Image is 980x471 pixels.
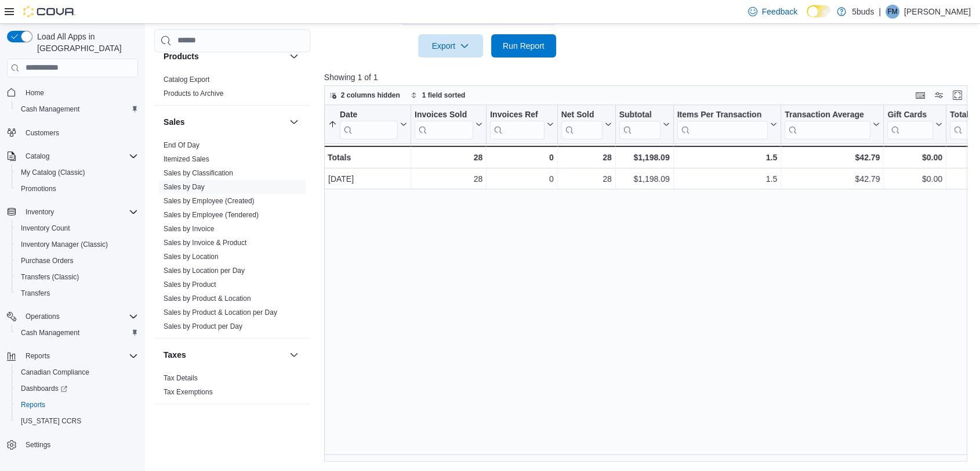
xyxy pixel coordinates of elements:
div: Invoices Sold [415,109,473,120]
button: Export [418,34,483,57]
a: Dashboards [16,382,72,396]
span: Transfers (Classic) [16,270,138,284]
div: Invoices Ref [490,109,544,120]
button: Taxes [287,348,301,362]
div: Date [340,109,398,139]
div: $1,198.09 [619,172,670,186]
div: $1,198.09 [619,150,669,164]
span: Sales by Location per Day [164,266,245,275]
button: Sales [164,116,285,128]
a: Inventory Manager (Classic) [16,238,112,251]
div: Subtotal [619,109,660,139]
span: Catalog [21,149,138,163]
span: Promotions [16,182,138,196]
div: Fatima Mir [885,5,899,19]
span: Inventory Count [16,221,138,235]
div: Transaction Average [785,109,870,120]
a: Transfers [16,286,55,300]
p: | [879,5,881,19]
span: Cash Management [16,102,138,116]
span: Inventory [21,205,138,219]
div: 1.5 [677,150,777,164]
span: 1 field sorted [422,91,466,100]
button: Products [287,49,301,63]
img: Cova [23,6,75,17]
button: Operations [21,310,64,323]
a: Cash Management [16,326,84,340]
button: Date [328,109,407,139]
a: Dashboards [12,380,143,397]
button: Inventory Manager (Classic) [12,236,143,253]
a: Sales by Location per Day [164,267,245,275]
span: Customers [21,125,138,140]
button: Sales [287,115,301,129]
a: Sales by Product & Location per Day [164,308,277,317]
a: Catalog Export [164,75,209,84]
button: Cash Management [12,325,143,341]
a: Canadian Compliance [16,365,94,379]
span: Transfers [16,286,138,300]
a: Purchase Orders [16,254,78,268]
a: Sales by Invoice [164,225,214,233]
div: 1.5 [677,172,778,186]
div: Invoices Sold [415,109,473,139]
a: Home [21,86,49,100]
button: [US_STATE] CCRS [12,413,143,429]
span: Itemized Sales [164,154,209,164]
p: Showing 1 of 1 [324,71,974,83]
div: Subtotal [619,109,660,120]
span: Inventory Manager (Classic) [16,238,138,251]
a: Tax Details [164,374,198,382]
h3: Sales [164,116,185,128]
button: Enter fullscreen [950,88,964,102]
span: Sales by Invoice & Product [164,238,246,247]
div: Totals [328,150,407,164]
button: 1 field sorted [406,88,470,102]
a: [US_STATE] CCRS [16,414,86,428]
button: Items Per Transaction [677,109,777,139]
div: $42.79 [785,150,880,164]
div: Items Per Transaction [677,109,768,139]
div: Gift Card Sales [887,109,933,139]
div: 28 [561,172,612,186]
span: Cash Management [16,326,138,340]
span: Feedback [762,6,797,17]
span: Transfers (Classic) [21,272,79,282]
a: Sales by Product [164,281,216,289]
a: Sales by Product per Day [164,322,242,330]
span: My Catalog (Classic) [16,166,138,179]
button: Inventory [2,204,143,220]
span: Reports [16,398,138,412]
span: Purchase Orders [21,256,74,265]
span: Transfers [21,289,50,298]
a: Customers [21,126,64,140]
span: Settings [21,437,138,452]
button: Customers [2,124,143,141]
span: Cash Management [21,105,79,114]
button: Purchase Orders [12,253,143,269]
button: Catalog [21,149,54,163]
a: My Catalog (Classic) [16,166,90,179]
div: 28 [561,150,611,164]
div: Sales [154,138,310,338]
span: Sales by Employee (Tendered) [164,210,259,220]
a: Transfers (Classic) [16,270,84,284]
div: $0.00 [887,172,942,186]
div: 28 [415,172,482,186]
a: Itemized Sales [164,155,209,163]
span: Sales by Classification [164,168,233,178]
a: Reports [16,398,50,412]
button: Canadian Compliance [12,364,143,380]
div: Date [340,109,398,120]
button: Run Report [491,34,556,57]
span: Dark Mode [807,17,807,18]
p: 5buds [852,5,874,19]
span: Canadian Compliance [21,368,89,377]
span: Products to Archive [164,89,223,98]
span: FM [887,5,897,19]
div: Net Sold [561,109,602,120]
button: Reports [21,349,55,363]
button: Reports [2,348,143,364]
span: Run Report [503,40,545,52]
span: Sales by Location [164,252,219,261]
